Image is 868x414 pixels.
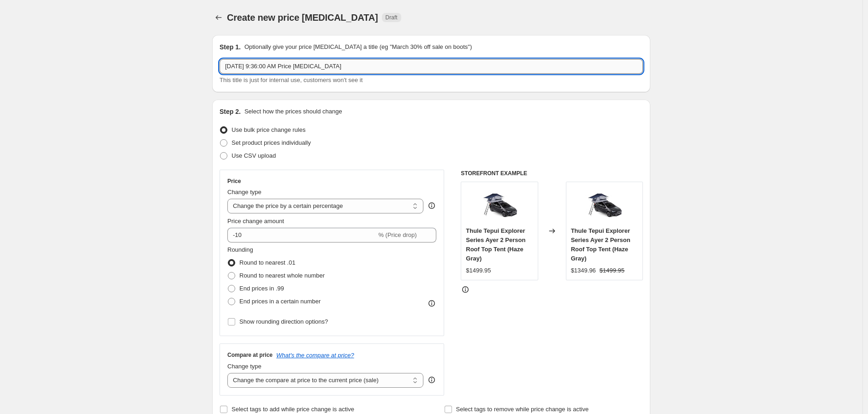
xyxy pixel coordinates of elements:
[227,228,376,242] input: -15
[481,187,518,224] img: TTExplorer2-7_0e7832dc-40f1-4f4b-927a-5907d49b736d_80x.jpg
[212,11,225,24] button: Price change jobs
[227,246,253,253] span: Rounding
[386,14,398,21] span: Draft
[239,259,295,266] span: Round to nearest .01
[220,42,241,52] h2: Step 1.
[466,227,525,262] span: Thule Tepui Explorer Series Ayer 2 Person Roof Top Tent (Haze Gray)
[276,352,354,359] button: What's the compare at price?
[427,375,436,384] div: help
[232,126,305,133] span: Use bulk price change rules
[456,406,589,413] span: Select tags to remove while price change is active
[244,42,472,52] p: Optionally give your price [MEDICAL_DATA] a title (eg "March 30% off sale on boots")
[244,107,342,116] p: Select how the prices should change
[220,107,241,116] h2: Step 2.
[378,231,416,238] span: % (Price drop)
[220,77,363,83] span: This title is just for internal use, customers won't see it
[232,152,276,159] span: Use CSV upload
[571,227,630,262] span: Thule Tepui Explorer Series Ayer 2 Person Roof Top Tent (Haze Gray)
[220,59,643,74] input: 30% off holiday sale
[227,363,262,370] span: Change type
[232,406,354,413] span: Select tags to add while price change is active
[427,201,436,210] div: help
[227,12,378,23] span: Create new price [MEDICAL_DATA]
[227,351,273,359] h3: Compare at price
[227,218,284,225] span: Price change amount
[227,189,262,195] span: Change type
[227,177,241,185] h3: Price
[239,298,321,305] span: End prices in a certain number
[600,266,624,275] strike: $1499.95
[466,266,491,275] div: $1499.95
[232,139,311,146] span: Set product prices individually
[571,266,596,275] div: $1349.96
[461,170,643,177] h6: STOREFRONT EXAMPLE
[239,318,328,325] span: Show rounding direction options?
[239,272,325,279] span: Round to nearest whole number
[239,285,284,292] span: End prices in .99
[586,187,623,224] img: TTExplorer2-7_0e7832dc-40f1-4f4b-927a-5907d49b736d_80x.jpg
